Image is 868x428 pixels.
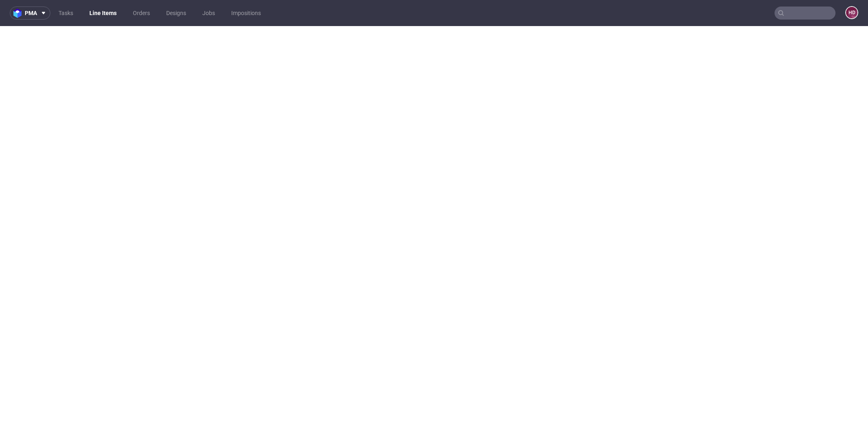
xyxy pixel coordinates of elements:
figcaption: HD [846,7,857,18]
a: Jobs [197,7,220,20]
a: Impositions [226,7,266,20]
a: Tasks [54,7,78,20]
a: Designs [161,7,191,20]
a: Line Items [85,7,122,20]
button: pma [10,7,50,20]
a: Orders [128,7,155,20]
span: pma [25,10,37,16]
img: logo [13,9,25,18]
